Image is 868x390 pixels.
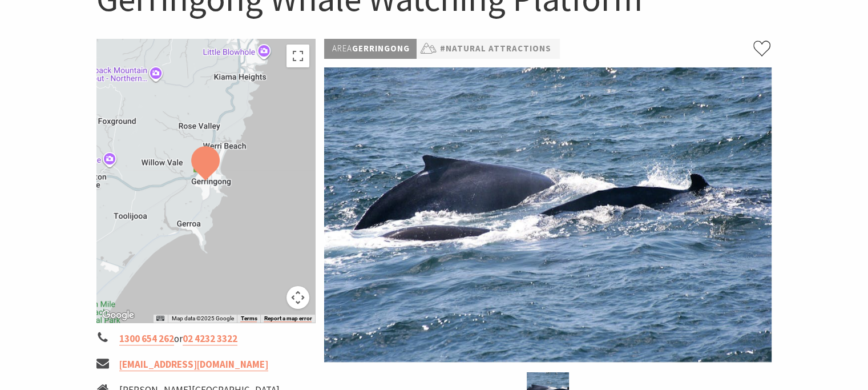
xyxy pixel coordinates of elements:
span: Map data ©2025 Google [171,315,233,321]
img: Gerringong Whale Watching Platform [324,67,772,362]
button: Keyboard shortcuts [156,315,164,323]
span: Area [332,43,352,54]
p: Gerringong [324,39,417,59]
a: Terms [240,315,257,322]
a: Report a map error [264,315,312,322]
a: 02 4232 3322 [183,332,237,345]
a: 1300 654 262 [119,332,174,345]
li: or [96,331,316,347]
button: Toggle fullscreen view [286,45,309,67]
a: #Natural Attractions [439,42,551,56]
button: Map camera controls [286,286,309,309]
a: Open this area in Google Maps (opens a new window) [99,308,137,323]
a: [EMAIL_ADDRESS][DOMAIN_NAME] [119,358,268,371]
img: Google [99,308,137,323]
